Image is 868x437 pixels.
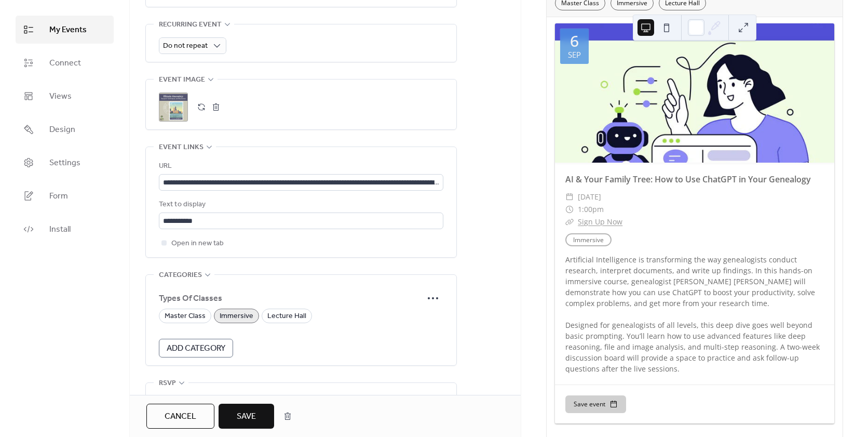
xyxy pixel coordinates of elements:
button: Save [219,404,274,429]
button: Cancel [146,404,214,429]
span: Connect [49,57,81,70]
span: My Events [49,24,87,36]
span: Do not repeat [163,39,208,53]
a: Settings [16,149,114,177]
span: Categories [159,269,202,282]
a: Design [16,115,114,143]
span: Types Of Classes [159,293,423,305]
span: Event links [159,141,204,154]
a: Install [16,215,114,243]
span: Add Category [167,342,225,355]
span: RSVP [159,377,176,390]
div: Sep [568,51,581,59]
a: Sign Up Now [578,217,622,227]
button: Save event [565,395,626,413]
span: Settings [49,157,80,169]
span: Open in new tab [171,237,224,250]
span: Cancel [165,410,196,423]
span: Form [49,190,68,203]
a: Form [16,182,114,210]
span: Immersive [220,310,253,323]
div: ​ [565,191,574,203]
div: 6 [570,33,579,49]
span: [DATE] [578,191,601,203]
span: 1:00pm [578,203,604,216]
span: Master Class [165,310,206,323]
span: Recurring event [159,19,222,31]
span: Lecture Hall [267,310,306,323]
div: ​ [565,203,574,216]
a: My Events [16,16,114,44]
div: ; [159,92,188,122]
a: Connect [16,49,114,77]
a: AI & Your Family Tree: How to Use ChatGPT in Your Genealogy [565,174,811,185]
span: Views [49,90,72,103]
div: URL [159,160,441,173]
div: ​ [565,216,574,228]
span: Event image [159,74,205,86]
span: Save [237,410,256,423]
span: Design [49,124,75,136]
a: Views [16,82,114,110]
button: Add Category [159,339,233,357]
div: Text to display [159,198,441,211]
span: Install [49,223,71,236]
div: Artificial Intelligence is transforming the way genealogists conduct research, interpret document... [555,254,834,374]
